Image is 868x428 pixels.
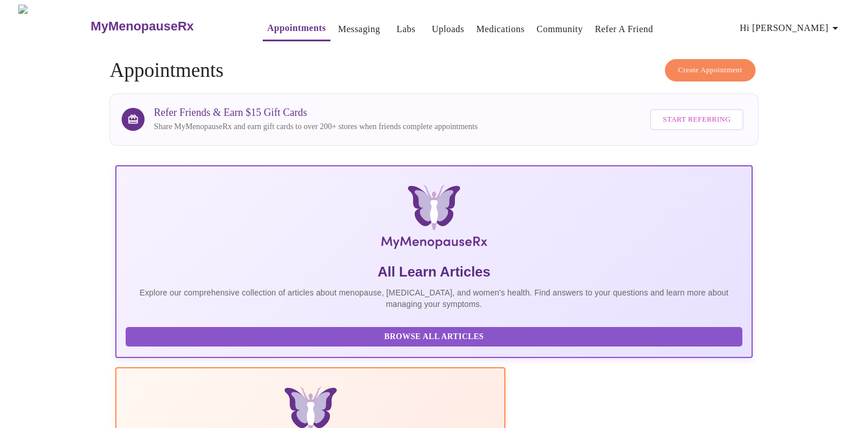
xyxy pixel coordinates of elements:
span: Browse All Articles [137,330,730,344]
button: Start Referring [650,109,743,130]
h4: Appointments [110,59,758,82]
p: Share MyMenopauseRx and earn gift cards to over 200+ stores when friends complete appointments [154,121,477,133]
a: Start Referring [647,103,746,136]
img: MyMenopauseRx Logo [18,5,89,48]
a: Uploads [432,21,465,37]
button: Medications [472,18,529,41]
button: Refer a Friend [590,18,658,41]
a: Labs [396,21,415,37]
a: Appointments [267,20,326,36]
button: Appointments [263,17,330,41]
button: Messaging [333,18,384,41]
h5: All Learn Articles [126,263,742,281]
button: Community [532,18,587,41]
button: Hi [PERSON_NAME] [735,17,847,40]
a: Browse All Articles [126,331,745,341]
h3: MyMenopauseRx [91,19,194,34]
button: Uploads [427,18,469,41]
button: Labs [388,18,425,41]
span: Hi [PERSON_NAME] [740,20,842,36]
a: Community [536,21,583,37]
span: Create Appointment [678,64,742,77]
h3: Refer Friends & Earn $15 Gift Cards [154,107,477,119]
button: Create Appointment [665,59,756,81]
a: Refer a Friend [595,21,653,37]
a: Medications [476,21,524,37]
span: Start Referring [663,113,730,126]
button: Browse All Articles [126,327,742,347]
a: Messaging [338,21,380,37]
a: MyMenopauseRx [89,6,240,46]
img: MyMenopauseRx Logo [221,185,647,254]
p: Explore our comprehensive collection of articles about menopause, [MEDICAL_DATA], and women's hea... [126,287,742,310]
